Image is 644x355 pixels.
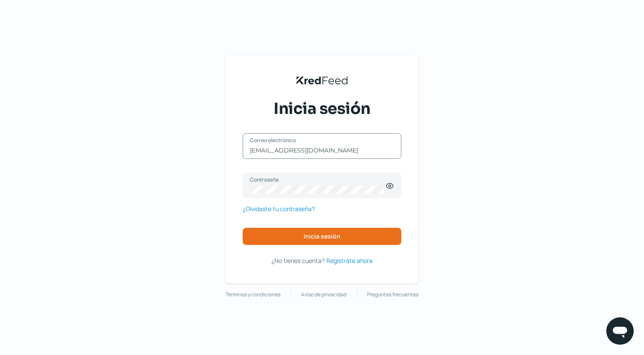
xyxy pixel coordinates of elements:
[243,228,401,245] button: Inicia sesión
[611,322,629,340] img: chatIcon
[304,233,340,239] span: Inicia sesión
[274,98,370,119] span: Inicia sesión
[250,176,385,183] label: Contraseña
[226,290,280,299] a: Términos y condiciones
[250,137,385,144] label: Correo electrónico
[301,290,346,299] a: Aviso de privacidad
[243,203,315,214] a: ¿Olvidaste tu contraseña?
[367,290,418,299] a: Preguntas frecuentes
[326,255,373,266] a: Regístrate ahora
[271,257,325,265] span: ¿No tienes cuenta?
